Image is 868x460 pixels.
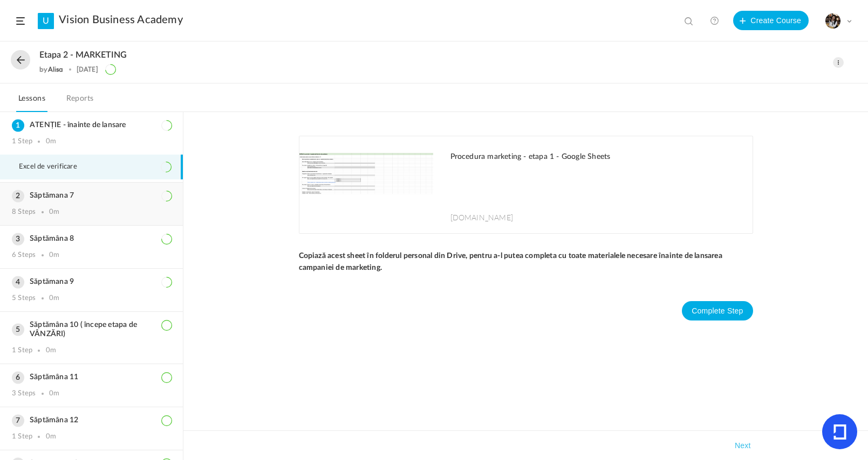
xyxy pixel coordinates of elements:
div: 0m [46,433,56,441]
div: [DATE] [77,66,98,73]
h3: Săptămana 7 [12,191,171,200]
div: 0m [49,389,59,398]
h3: Săptămâna 8 [12,234,171,243]
a: Vision Business Academy [59,13,183,26]
a: U [38,13,54,29]
div: 1 Step [12,346,32,355]
h3: Săptămâna 10 ( începe etapa de VÂNZĂRI) [12,320,171,339]
button: Complete Step [682,301,753,320]
strong: Copiază acest sheet în folderul personal din Drive, pentru a-l putea completa cu toate materialel... [299,252,725,271]
a: Alisa [48,65,64,73]
h3: ATENȚIE - înainte de lansare [12,121,171,130]
div: 0m [46,137,56,146]
button: Next [733,439,753,452]
button: Create Course [733,11,809,30]
div: 0m [49,208,59,217]
img: AHkbwyIgDo9snPmXVwgIcpOgDxMEXj5H0xUMmslZP7vUyUYakVIj2rBOAKCSgDgpVW8TyZs9XAzSnp3n_dGVP9pAFvfXG7h_x... [299,136,433,233]
div: 3 Steps [12,389,36,398]
div: 8 Steps [12,208,36,217]
a: Procedura marketing - etapa 1 - Google Sheets [DOMAIN_NAME] [299,136,753,233]
h3: Săptămâna 11 [12,373,171,382]
div: 1 Step [12,433,32,441]
img: tempimagehs7pti.png [825,13,840,29]
a: Reports [64,92,96,112]
span: [DOMAIN_NAME] [450,212,514,222]
span: Etapa 2 - MARKETING [39,50,127,60]
h3: Săptămâna 12 [12,416,171,425]
div: 0m [49,251,59,260]
div: 1 Step [12,137,32,146]
div: 6 Steps [12,251,36,260]
h1: Procedura marketing - etapa 1 - Google Sheets [450,152,742,162]
a: Lessons [16,92,47,112]
div: 5 Steps [12,294,36,303]
div: by [39,66,63,73]
div: 0m [49,294,59,303]
span: Excel de verificare [19,163,91,171]
h3: Săptămana 9 [12,277,171,287]
div: 0m [46,346,56,355]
